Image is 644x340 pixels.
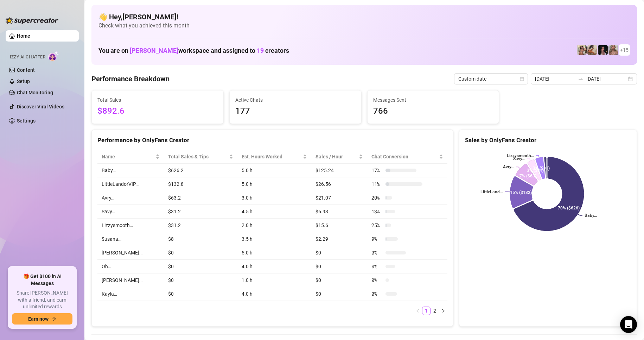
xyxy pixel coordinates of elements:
[620,316,637,333] div: Open Intercom Messenger
[97,219,164,232] td: Lizzysmooth…
[164,164,237,177] td: $626.2
[51,316,56,321] span: arrow-right
[431,307,439,315] a: 2
[97,205,164,219] td: Savy…
[17,90,53,95] a: Chat Monitoring
[422,307,430,315] a: 1
[237,219,311,232] td: 2.0 h
[17,118,36,124] a: Settings
[97,287,164,301] td: Kayla…
[164,232,237,246] td: $8
[102,153,154,160] span: Name
[507,153,534,158] text: Lizzysmooth…
[535,75,575,83] input: Start date
[130,47,178,54] span: [PERSON_NAME]
[97,96,218,104] span: Total Sales
[164,205,237,219] td: $31.2
[97,164,164,177] td: Baby…
[91,74,170,84] h4: Performance Breakdown
[503,165,514,170] text: Avry…
[431,307,439,315] li: 2
[237,164,311,177] td: 5.0 h
[414,307,422,315] button: left
[315,153,357,160] span: Sales / Hour
[17,67,35,73] a: Content
[237,260,311,273] td: 4.0 h
[12,313,72,325] button: Earn nowarrow-right
[237,273,311,287] td: 1.0 h
[458,74,524,84] span: Custom date
[235,105,356,118] span: 177
[97,260,164,273] td: Oh…
[578,76,584,82] span: to
[237,191,311,205] td: 3.0 h
[97,177,164,191] td: LittleLandorVIP…
[97,273,164,287] td: [PERSON_NAME]…
[371,290,383,298] span: 0 %
[585,213,597,218] text: Baby…
[164,150,237,164] th: Total Sales & Tips
[373,105,493,118] span: 766
[97,246,164,260] td: [PERSON_NAME]…
[371,208,383,215] span: 13 %
[480,189,503,194] text: LittleLand...
[98,47,289,55] h1: You are on workspace and assigned to creators
[371,194,383,202] span: 20 %
[97,150,164,164] th: Name
[237,205,311,219] td: 4.5 h
[164,287,237,301] td: $0
[311,205,367,219] td: $6.93
[17,78,30,84] a: Setup
[371,249,383,257] span: 0 %
[10,54,45,61] span: Izzy AI Chatter
[520,77,524,81] span: calendar
[237,177,311,191] td: 5.0 h
[608,45,618,55] img: Kenzie (@dmaxkenz)
[237,232,311,246] td: 3.5 h
[371,276,383,284] span: 0 %
[97,232,164,246] td: $usana…
[237,287,311,301] td: 4.0 h
[371,221,383,229] span: 25 %
[164,246,237,260] td: $0
[311,273,367,287] td: $0
[311,232,367,246] td: $2.29
[12,290,72,310] span: Share [PERSON_NAME] with a friend, and earn unlimited rewards
[164,219,237,232] td: $31.2
[441,309,445,313] span: right
[97,136,447,145] div: Performance by OnlyFans Creator
[371,263,383,270] span: 0 %
[168,153,228,160] span: Total Sales & Tips
[371,166,383,174] span: 17 %
[97,105,218,118] span: $892.6
[465,136,631,145] div: Sales by OnlyFans Creator
[97,191,164,205] td: Avry…
[578,76,584,82] span: swap-right
[371,235,383,243] span: 9 %
[586,75,626,83] input: End date
[98,22,630,30] span: Check what you achieved this month
[17,104,64,109] a: Discover Viral Videos
[311,287,367,301] td: $0
[6,17,58,24] img: logo-BBDzfeDw.svg
[48,51,59,61] img: AI Chatter
[311,164,367,177] td: $125.24
[414,307,422,315] li: Previous Page
[416,309,420,313] span: left
[28,316,49,322] span: Earn now
[257,47,264,54] span: 19
[98,12,630,22] h4: 👋 Hey, [PERSON_NAME] !
[12,273,72,287] span: 🎁 Get $100 in AI Messages
[164,191,237,205] td: $63.2
[17,33,30,39] a: Home
[598,45,608,55] img: Baby (@babyyyybellaa)
[237,246,311,260] td: 5.0 h
[164,177,237,191] td: $132.8
[513,156,525,161] text: Savy…
[311,260,367,273] td: $0
[439,307,447,315] button: right
[311,219,367,232] td: $15.6
[311,246,367,260] td: $0
[367,150,447,164] th: Chat Conversion
[235,96,356,104] span: Active Chats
